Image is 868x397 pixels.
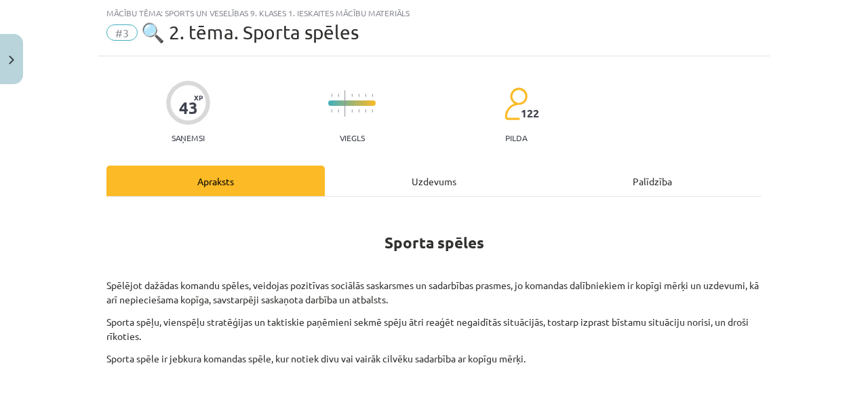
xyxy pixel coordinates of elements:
[358,94,359,97] img: icon-short-line-57e1e144782c952c97e751825c79c345078a6d821885a25fce030b3d8c18986b.svg
[106,8,762,18] div: Mācību tēma: Sports un veselības 9. klases 1. ieskaites mācību materiāls
[325,166,543,196] div: Uzdevums
[106,315,762,343] p: Sporta spēļu, vienspēļu stratēģijas un taktiskie paņēmieni sekmē spēju ātri reaģēt negaidītās sit...
[179,98,198,117] div: 43
[504,87,528,121] img: students-c634bb4e5e11cddfef0936a35e636f08e4e9abd3cc4e673bd6f9a4125e45ecb1.svg
[358,109,359,113] img: icon-short-line-57e1e144782c952c97e751825c79c345078a6d821885a25fce030b3d8c18986b.svg
[106,352,762,366] p: Sporta spēle ir jebkura komandas spēle, kur notiek divu vai vairāk cilvēku sadarbība ar kopīgu mē...
[372,94,373,97] img: icon-short-line-57e1e144782c952c97e751825c79c345078a6d821885a25fce030b3d8c18986b.svg
[194,94,203,101] span: XP
[106,278,762,307] p: Spēlējot dažādas komandu spēles, veidojas pozitīvas sociālās saskarsmes un sadarbības prasmes, jo...
[521,107,539,119] span: 122
[365,109,366,113] img: icon-short-line-57e1e144782c952c97e751825c79c345078a6d821885a25fce030b3d8c18986b.svg
[351,94,353,97] img: icon-short-line-57e1e144782c952c97e751825c79c345078a6d821885a25fce030b3d8c18986b.svg
[344,90,346,117] img: icon-long-line-d9ea69661e0d244f92f715978eff75569469978d946b2353a9bb055b3ed8787d.svg
[351,109,353,113] img: icon-short-line-57e1e144782c952c97e751825c79c345078a6d821885a25fce030b3d8c18986b.svg
[340,133,365,143] p: Viegls
[331,109,332,113] img: icon-short-line-57e1e144782c952c97e751825c79c345078a6d821885a25fce030b3d8c18986b.svg
[106,24,138,41] span: #3
[106,166,325,196] div: Apraksts
[166,133,210,143] p: Saņemsi
[9,56,14,64] img: icon-close-lesson-0947bae3869378f0d4975bcd49f059093ad1ed9edebbc8119c70593378902aed.svg
[543,166,762,196] div: Palīdzība
[338,94,339,97] img: icon-short-line-57e1e144782c952c97e751825c79c345078a6d821885a25fce030b3d8c18986b.svg
[372,109,373,113] img: icon-short-line-57e1e144782c952c97e751825c79c345078a6d821885a25fce030b3d8c18986b.svg
[384,233,484,252] strong: Sporta spēles
[338,109,339,113] img: icon-short-line-57e1e144782c952c97e751825c79c345078a6d821885a25fce030b3d8c18986b.svg
[365,94,366,97] img: icon-short-line-57e1e144782c952c97e751825c79c345078a6d821885a25fce030b3d8c18986b.svg
[331,94,332,97] img: icon-short-line-57e1e144782c952c97e751825c79c345078a6d821885a25fce030b3d8c18986b.svg
[505,133,527,143] p: pilda
[141,21,359,43] span: 🔍 2. tēma. Sporta spēles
